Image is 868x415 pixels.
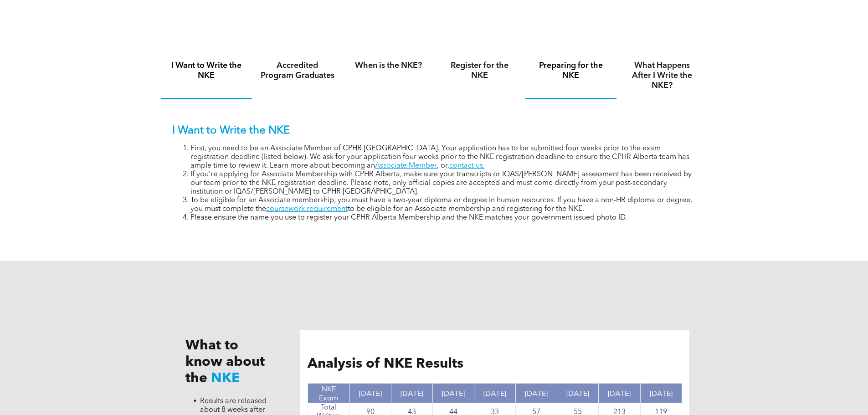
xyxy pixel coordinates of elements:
li: Please ensure the name you use to register your CPHR Alberta Membership and the NKE matches your ... [190,214,696,222]
span: What to know about the [185,339,265,385]
h4: When is the NKE? [351,61,426,71]
h4: Accredited Program Graduates [260,61,335,81]
th: [DATE] [516,384,557,403]
th: [DATE] [599,384,640,403]
th: NKE Exam [308,384,349,403]
h4: Register for the NKE [442,61,517,81]
th: [DATE] [474,384,515,403]
li: If you’re applying for Associate Membership with CPHR Alberta, make sure your transcripts or IQAS... [190,170,696,196]
span: Analysis of NKE Results [308,357,463,371]
p: I Want to Write the NKE [172,124,696,138]
th: [DATE] [640,384,682,403]
a: Associate Member [375,162,437,169]
a: coursework requirement [266,205,348,213]
li: To be eligible for an Associate membership, you must have a two-year diploma or degree in human r... [190,196,696,214]
h4: Preparing for the NKE [534,61,608,81]
span: NKE [211,372,240,385]
th: [DATE] [557,384,599,403]
th: [DATE] [432,384,474,403]
li: First, you need to be an Associate Member of CPHR [GEOGRAPHIC_DATA]. Your application has to be s... [190,144,696,170]
h4: I Want to Write the NKE [169,61,244,81]
th: [DATE] [391,384,432,403]
a: contact us. [449,162,485,169]
th: [DATE] [349,384,391,403]
h4: What Happens After I Write the NKE? [625,61,699,91]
